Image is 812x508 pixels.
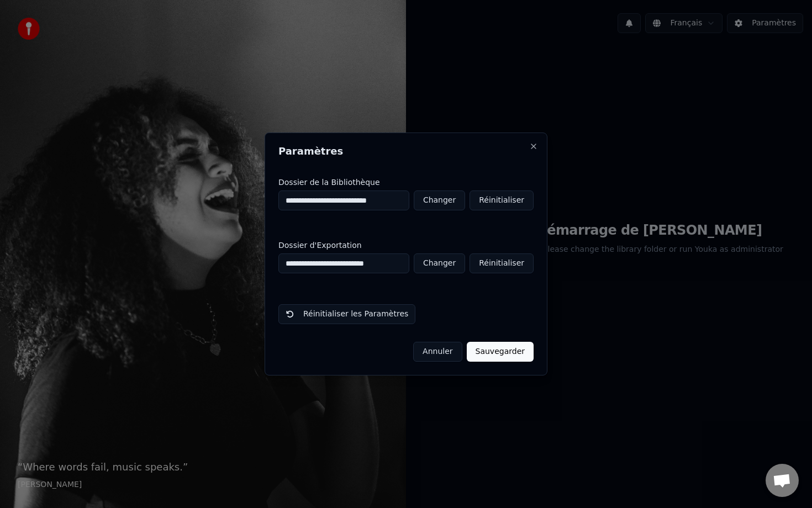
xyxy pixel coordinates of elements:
[278,178,534,186] label: Dossier de la Bibliothèque
[278,241,534,249] label: Dossier d'Exportation
[278,146,534,156] h2: Paramètres
[467,342,534,362] button: Sauvegarder
[413,342,462,362] button: Annuler
[278,304,415,324] button: Réinitialiser les Paramètres
[470,190,534,210] button: Réinitialiser
[414,190,465,210] button: Changer
[414,253,465,273] button: Changer
[470,253,534,273] button: Réinitialiser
